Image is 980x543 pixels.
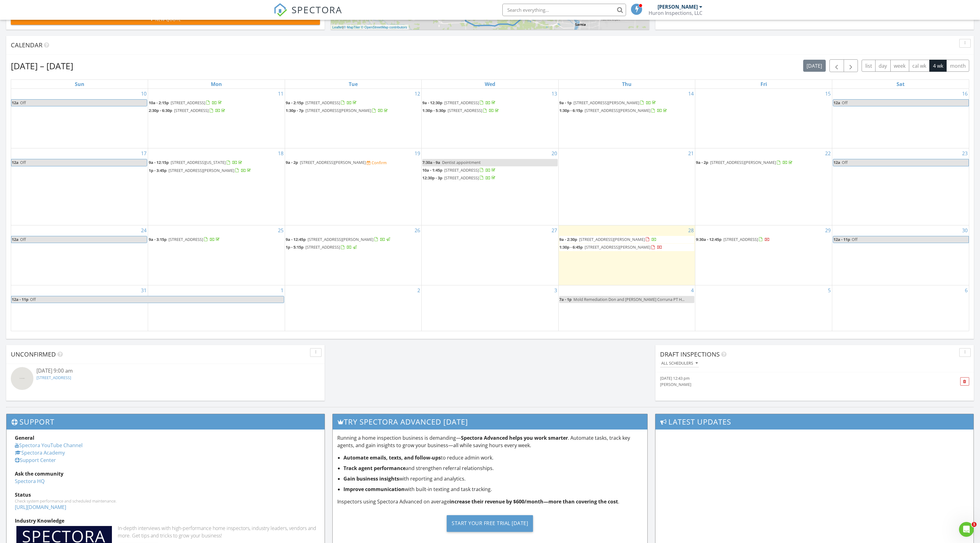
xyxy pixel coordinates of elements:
a: Monday [210,80,223,88]
a: 9a - 2:15p [STREET_ADDRESS] [286,99,421,107]
span: [STREET_ADDRESS] [723,237,758,242]
a: Go to August 25, 2025 [277,225,285,235]
span: 9a - 2:15p [286,100,304,105]
a: [STREET_ADDRESS] [36,375,71,380]
a: 9a - 2p [STREET_ADDRESS][PERSON_NAME] [696,159,831,166]
a: 9a - 2p [STREET_ADDRESS][PERSON_NAME] [696,160,794,165]
span: 9a - 3:15p [149,237,167,242]
a: 1p - 5:15p [STREET_ADDRESS] [286,244,421,251]
a: 1:30p - 7p [STREET_ADDRESS][PERSON_NAME] [286,107,421,114]
a: 9a - 12:45p [STREET_ADDRESS][PERSON_NAME] [286,237,391,242]
a: 9a - 3:15p [STREET_ADDRESS] [149,236,284,243]
a: Go to September 1, 2025 [279,285,285,295]
span: [STREET_ADDRESS][PERSON_NAME] [308,237,373,242]
a: Spectora Academy [15,449,65,456]
span: 9a - 2p [696,160,708,165]
h2: [DATE] – [DATE] [11,60,73,72]
a: Go to August 17, 2025 [140,148,148,158]
li: to reduce admin work. [343,454,642,461]
a: 1:30p - 7p [STREET_ADDRESS][PERSON_NAME] [286,108,389,113]
li: with built-in texting and task tracking. [343,485,642,493]
a: Go to August 27, 2025 [550,225,558,235]
span: [STREET_ADDRESS][PERSON_NAME] [710,160,776,165]
td: Go to August 29, 2025 [695,225,832,285]
a: 9a - 1p [STREET_ADDRESS][PERSON_NAME] [559,99,695,107]
a: 9a - 12:45p [STREET_ADDRESS][PERSON_NAME] [286,236,421,243]
button: [DATE] [803,60,826,72]
div: Ask the community [15,470,316,477]
span: [STREET_ADDRESS][PERSON_NAME] [585,244,650,250]
h3: Latest Updates [655,414,974,429]
span: Calendar [11,41,42,49]
button: list [862,60,876,72]
button: Previous [829,59,844,72]
a: 10a - 2:15p [STREET_ADDRESS] [149,100,223,105]
td: Go to August 10, 2025 [11,89,148,148]
strong: Gain business insights [343,475,399,482]
td: Go to August 26, 2025 [285,225,422,285]
a: SPECTORA [274,8,342,21]
span: Off [842,100,848,105]
span: [STREET_ADDRESS] [305,100,340,105]
span: [STREET_ADDRESS] [174,108,209,113]
div: Industry Knowledge [15,517,316,524]
div: Status [15,491,316,498]
a: Go to August 12, 2025 [413,89,421,99]
td: Go to September 1, 2025 [148,285,285,331]
a: 1:30p - 6:45p [STREET_ADDRESS][PERSON_NAME] [559,244,695,251]
h3: Try spectora advanced [DATE] [333,414,647,429]
div: Check system performance and scheduled maintenance. [15,498,316,503]
a: Leaflet [332,25,343,29]
a: 10a - 1:45p [STREET_ADDRESS] [422,167,558,174]
span: 1p - 3:45p [149,168,167,173]
a: Confirm [367,160,387,166]
div: Start Your Free Trial [DATE] [447,515,533,532]
span: [STREET_ADDRESS][PERSON_NAME] [573,100,639,105]
span: [STREET_ADDRESS] [305,244,340,250]
a: Saturday [895,80,906,88]
span: 1:30p - 6:45p [559,244,583,250]
span: 9a - 2p [286,160,298,165]
a: Go to August 22, 2025 [824,148,832,158]
a: [DATE] 12:43 pm [PERSON_NAME] [660,375,918,387]
span: 7a - 1p [559,297,572,302]
a: Thursday [621,80,633,88]
span: 10a - 2:15p [149,100,169,105]
button: All schedulers [660,359,699,368]
a: Go to September 6, 2025 [964,285,969,295]
a: Go to August 20, 2025 [550,148,558,158]
a: [URL][DOMAIN_NAME] [15,504,66,511]
span: [STREET_ADDRESS] [448,108,482,113]
a: Go to August 10, 2025 [140,89,148,99]
span: 9a - 12:30p [422,100,442,105]
a: Go to August 13, 2025 [550,89,558,99]
td: Go to August 15, 2025 [695,89,832,148]
a: Spectora YouTube Channel [15,442,83,449]
a: Go to August 11, 2025 [277,89,285,99]
span: [STREET_ADDRESS] [444,167,479,173]
a: © OpenStreetMap contributors [361,25,407,29]
button: month [946,60,969,72]
div: | [331,25,409,30]
strong: General [15,434,34,441]
a: [DATE] 9:00 am [STREET_ADDRESS] [11,367,320,391]
a: Go to September 4, 2025 [690,285,695,295]
span: [STREET_ADDRESS][PERSON_NAME] [300,160,366,165]
span: 12a [833,159,841,166]
span: 1:30p - 6:15p [559,108,583,113]
a: Support Center [15,457,56,464]
span: [STREET_ADDRESS] [444,175,479,181]
strong: Track agent performance [343,465,406,472]
div: In-depth interviews with high-performance home inspectors, industry leaders, vendors and more. Ge... [118,524,316,539]
span: SPECTORA [292,3,342,16]
span: 1 [972,522,977,527]
a: 1:30p - 6:15p [STREET_ADDRESS][PERSON_NAME] [559,108,668,113]
td: Go to August 18, 2025 [148,148,285,225]
span: 1:30p - 5:30p [422,108,446,113]
td: Go to August 25, 2025 [148,225,285,285]
strong: Spectora Advanced helps you work smarter [461,434,568,441]
a: 9a - 12:15p [STREET_ADDRESS][US_STATE] [149,159,284,166]
span: Draft Inspections [660,350,720,358]
span: Off [852,237,858,242]
td: Go to August 27, 2025 [422,225,559,285]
